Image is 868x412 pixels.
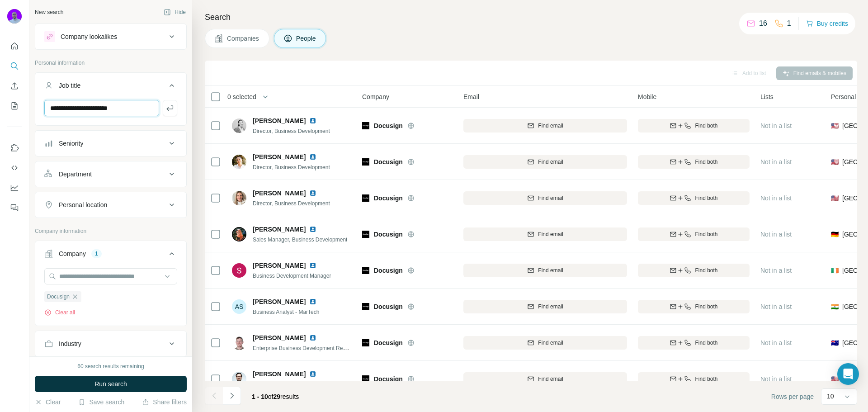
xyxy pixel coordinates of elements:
[831,266,839,275] span: 🇮🇪
[35,133,186,154] button: Seniority
[253,116,306,125] span: [PERSON_NAME]
[760,92,774,101] span: Lists
[223,387,241,405] button: Navigate to next page
[760,339,792,346] span: Not in a list
[695,158,717,166] span: Find both
[638,155,750,169] button: Find both
[374,302,403,311] span: Docusign
[463,119,627,133] button: Find email
[296,34,317,43] span: People
[760,194,792,202] span: Not in a list
[35,376,187,392] button: Run search
[309,117,316,124] img: LinkedIn logo
[362,122,369,129] img: Logo of Docusign
[253,344,373,351] span: Enterprise Business Development Representative
[806,17,848,30] button: Buy credits
[638,336,750,350] button: Find both
[831,194,839,203] span: 🇺🇸
[760,303,792,310] span: Not in a list
[362,339,369,346] img: Logo of Docusign
[91,250,102,258] div: 1
[374,338,403,347] span: Docusign
[638,372,750,386] button: Find both
[232,155,246,169] img: Avatar
[362,375,369,383] img: Logo of Docusign
[35,75,186,100] button: Job title
[771,392,814,401] span: Rows per page
[463,372,627,386] button: Find email
[94,379,127,388] span: Run search
[760,375,792,383] span: Not in a list
[59,339,81,348] div: Industry
[463,155,627,169] button: Find email
[362,92,389,101] span: Company
[253,164,330,170] span: Director, Business Development
[760,122,792,129] span: Not in a list
[638,191,750,205] button: Find both
[695,339,717,347] span: Find both
[7,140,22,156] button: Use Surfe on LinkedIn
[760,158,792,166] span: Not in a list
[268,393,274,400] span: of
[827,392,834,401] p: 10
[831,338,839,347] span: 🇦🇺
[538,375,563,383] span: Find email
[538,339,563,347] span: Find email
[760,267,792,274] span: Not in a list
[35,227,187,235] p: Company information
[253,261,306,270] span: [PERSON_NAME]
[253,333,306,342] span: [PERSON_NAME]
[253,189,306,198] span: [PERSON_NAME]
[59,170,92,179] div: Department
[7,98,22,114] button: My lists
[362,158,369,166] img: Logo of Docusign
[253,309,319,315] span: Business Analyst - MarTech
[538,158,563,166] span: Find email
[7,160,22,176] button: Use Surfe API
[47,293,70,301] span: Docusign
[35,194,186,216] button: Personal location
[638,300,750,313] button: Find both
[362,267,369,274] img: Logo of Docusign
[538,303,563,311] span: Find email
[253,128,330,134] span: Director, Business Development
[7,38,22,54] button: Quick start
[695,230,717,238] span: Find both
[253,369,306,379] span: [PERSON_NAME]
[374,266,403,275] span: Docusign
[253,200,330,207] span: Director, Business Development
[253,152,306,161] span: [PERSON_NAME]
[59,200,107,209] div: Personal location
[309,298,316,305] img: LinkedIn logo
[44,308,75,317] button: Clear all
[831,121,839,130] span: 🇺🇸
[253,297,306,306] span: [PERSON_NAME]
[695,375,717,383] span: Find both
[463,227,627,241] button: Find email
[638,227,750,241] button: Find both
[309,262,316,269] img: LinkedIn logo
[309,226,316,233] img: LinkedIn logo
[142,398,187,407] button: Share filters
[35,8,63,16] div: New search
[463,92,479,101] span: Email
[760,231,792,238] span: Not in a list
[695,194,717,202] span: Find both
[35,333,186,355] button: Industry
[695,266,717,275] span: Find both
[638,264,750,277] button: Find both
[7,78,22,94] button: Enrich CSV
[7,58,22,74] button: Search
[7,199,22,216] button: Feedback
[253,225,306,234] span: [PERSON_NAME]
[35,26,186,47] button: Company lookalikes
[538,230,563,238] span: Find email
[205,11,857,24] h4: Search
[374,194,403,203] span: Docusign
[252,393,299,400] span: results
[695,122,717,130] span: Find both
[309,153,316,161] img: LinkedIn logo
[374,374,403,384] span: Docusign
[232,372,246,386] img: Avatar
[374,121,403,130] span: Docusign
